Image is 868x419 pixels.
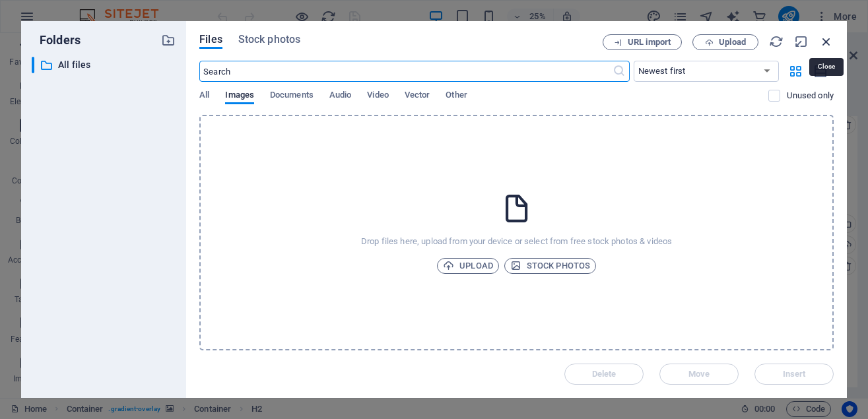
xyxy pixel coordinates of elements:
span: Upload [443,258,493,274]
p: All files [58,57,151,73]
button: Upload [437,258,499,274]
input: Search [199,61,612,82]
p: Displays only files that are not in use on the website. Files added during this session can still... [787,90,834,102]
button: Upload [692,34,758,50]
button: Stock photos [504,258,596,274]
i: Reload [769,34,784,49]
i: Minimize [794,34,809,49]
span: Images [225,87,254,106]
span: Stock photos [238,32,300,48]
span: All [199,87,209,106]
span: Other [446,87,467,106]
button: URL import [603,34,682,50]
span: Audio [329,87,351,106]
span: Files [199,32,222,48]
div: ​ [32,57,34,73]
span: Documents [270,87,314,106]
span: Video [367,87,388,106]
p: Folders [32,32,81,49]
p: Drop files here, upload from your device or select from free stock photos & videos [361,236,672,247]
span: Stock photos [510,258,590,274]
span: Vector [405,87,430,106]
span: Upload [719,38,746,46]
span: URL import [628,38,671,46]
i: Create new folder [161,33,176,48]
